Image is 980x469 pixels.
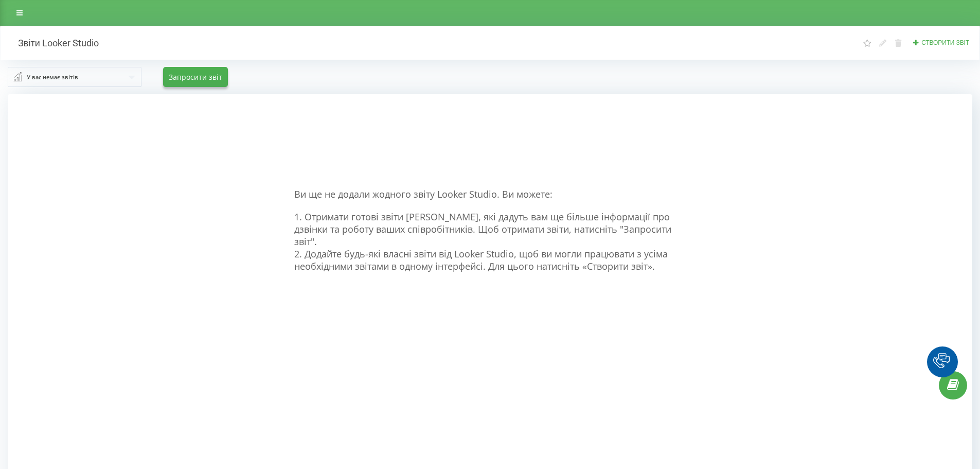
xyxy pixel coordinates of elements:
i: Цей звіт буде завантажений першим при відкритті "Звіти Looker Studio". Ви можете призначити будь-... [863,39,871,46]
span: 1. Отримати готові звіти [PERSON_NAME], які дадуть вам ще більше інформації про дзвінки та роботу... [294,211,671,248]
button: Створити звіт [910,39,972,47]
i: Видалити звіт [894,39,903,46]
p: Ви ще не додали жодного звіту Looker Studio. Ви можете: [294,188,686,201]
button: Запросити звіт [163,67,228,87]
i: Створити звіт [913,39,920,45]
i: Редагувати звіт [879,39,887,46]
span: 2. Додайте будь-які власні звіти від Looker Studio, щоб ви могли працювати з усіма необхідними зв... [294,248,668,272]
span: Створити звіт [921,39,969,46]
h2: Звіти Looker Studio [8,37,99,49]
div: У вас немає звітів [27,72,78,83]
